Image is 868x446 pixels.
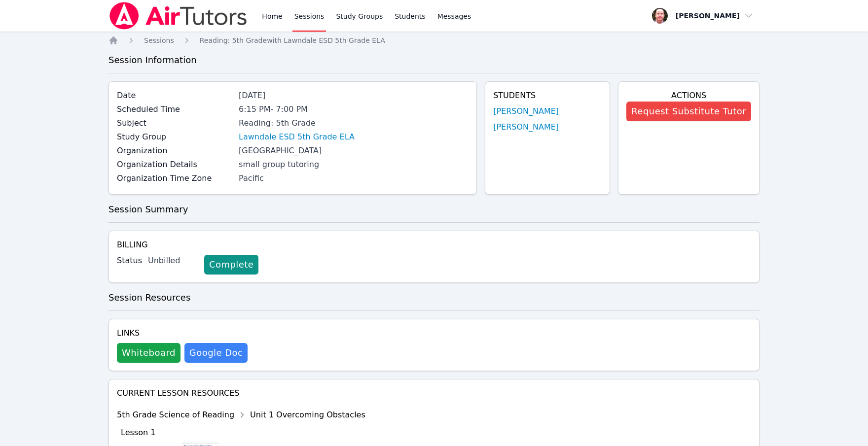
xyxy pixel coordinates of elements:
[117,131,233,143] label: Study Group
[117,255,142,267] label: Status
[626,102,751,121] button: Request Substitute Tutor
[117,387,751,399] h4: Current Lesson Resources
[184,343,248,363] a: Google Doc
[108,2,248,30] img: Air Tutors
[121,428,155,437] span: Lesson 1
[117,117,233,129] label: Subject
[200,36,385,44] span: Reading: 5th Grade with Lawndale ESD 5th Grade ELA
[493,90,602,102] h4: Students
[239,103,469,115] div: 6:15 PM - 7:00 PM
[117,239,751,251] h4: Billing
[108,203,759,216] h3: Session Summary
[117,172,233,184] label: Organization Time Zone
[117,343,181,363] button: Whiteboard
[108,291,759,305] h3: Session Resources
[204,255,258,274] a: Complete
[239,145,469,157] div: [GEOGRAPHIC_DATA]
[144,36,174,44] span: Sessions
[148,255,196,267] div: Unbilled
[239,131,355,143] a: Lawndale ESD 5th Grade ELA
[117,145,233,157] label: Organization
[239,159,469,171] div: small group tutoring
[493,105,559,117] a: [PERSON_NAME]
[200,35,385,45] a: Reading: 5th Gradewith Lawndale ESD 5th Grade ELA
[493,121,559,133] a: [PERSON_NAME]
[626,90,751,102] h4: Actions
[437,11,471,21] span: Messages
[239,90,469,102] div: [DATE]
[117,327,248,339] h4: Links
[117,90,233,102] label: Date
[239,117,469,129] div: Reading: 5th Grade
[117,159,233,171] label: Organization Details
[144,35,174,45] a: Sessions
[117,407,365,423] div: 5th Grade Science of Reading Unit 1 Overcoming Obstacles
[239,172,469,184] div: Pacific
[117,103,233,115] label: Scheduled Time
[108,53,759,67] h3: Session Information
[108,35,759,45] nav: Breadcrumb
